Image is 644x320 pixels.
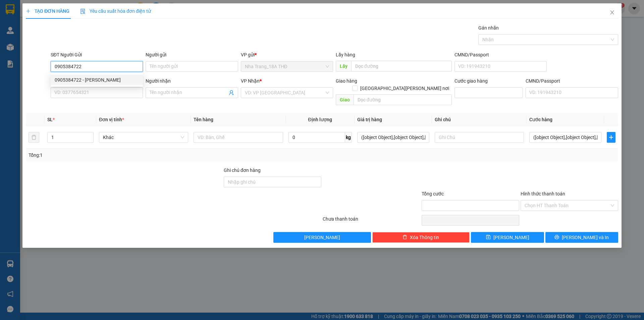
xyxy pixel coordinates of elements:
[47,117,53,122] span: SL
[224,177,321,187] input: Ghi chú đơn hàng
[194,132,283,143] input: VD: Bàn, Ghế
[51,75,143,85] div: 0905384722 - HUY
[241,51,333,58] div: VP gửi
[146,77,238,85] div: Người nhận
[603,3,622,22] button: Close
[336,61,351,72] span: Lấy
[486,235,491,240] span: save
[146,51,238,58] div: Người gửi
[29,151,249,159] div: Tổng: 1
[471,232,544,243] button: save[PERSON_NAME]
[336,78,357,84] span: Giao hàng
[103,132,184,142] span: Khác
[29,132,39,143] button: delete
[607,132,615,143] button: plus
[80,9,86,14] img: icon
[432,113,527,126] th: Ghi chú
[224,168,261,173] label: Ghi chú đơn hàng
[26,8,69,14] span: TẠO ĐƠN HÀNG
[562,234,609,241] span: [PERSON_NAME] và In
[26,9,31,13] span: plus
[454,78,488,84] label: Cước giao hàng
[435,132,524,143] input: Ghi Chú
[357,117,382,122] span: Giá trị hàng
[372,232,470,243] button: deleteXóa Thông tin
[529,117,552,122] span: Cước hàng
[521,191,565,196] label: Hình thức thanh toán
[607,135,615,140] span: plus
[55,76,139,84] div: 0905384722 - [PERSON_NAME]
[545,232,618,243] button: printer[PERSON_NAME] và In
[410,234,439,241] span: Xóa Thông tin
[354,94,452,105] input: Dọc đường
[273,232,371,243] button: [PERSON_NAME]
[357,132,429,143] input: 0
[194,117,213,122] span: Tên hàng
[80,8,151,14] span: Yêu cầu xuất hóa đơn điện tử
[358,85,452,92] span: [GEOGRAPHIC_DATA][PERSON_NAME] nơi
[308,117,332,122] span: Định lượng
[454,87,523,98] input: Cước giao hàng
[304,234,340,241] span: [PERSON_NAME]
[336,52,355,57] span: Lấy hàng
[245,61,329,72] span: Nha Trang_18A THĐ
[526,77,618,85] div: CMND/Passport
[402,235,407,240] span: delete
[351,61,452,72] input: Dọc đường
[229,90,234,95] span: user-add
[493,234,529,241] span: [PERSON_NAME]
[454,51,547,58] div: CMND/Passport
[99,117,124,122] span: Đơn vị tính
[322,215,421,227] div: Chưa thanh toán
[51,51,143,58] div: SĐT Người Gửi
[345,132,352,143] span: kg
[609,10,615,15] span: close
[554,235,559,240] span: printer
[336,94,354,105] span: Giao
[241,78,260,84] span: VP Nhận
[422,191,444,196] span: Tổng cước
[478,25,499,31] label: Gán nhãn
